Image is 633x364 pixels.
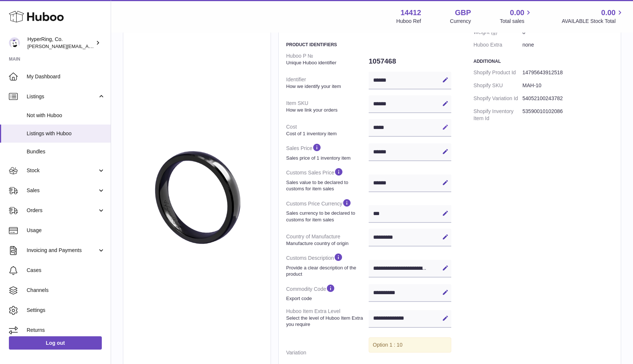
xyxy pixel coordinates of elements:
span: Bundles [27,148,105,155]
dd: 14795643912518 [522,66,613,79]
strong: 14412 [401,8,421,18]
span: Sales [27,187,97,194]
div: Huboo Ref [396,18,421,25]
dd: 53590010102086 [522,105,613,125]
span: Cases [27,267,105,274]
dd: 54052100243782 [522,92,613,105]
h3: Product Identifiers [286,42,451,48]
span: Not with Huboo [27,112,105,119]
span: Listings with Huboo [27,130,105,137]
span: 0.00 [510,8,525,18]
span: [PERSON_NAME][EMAIL_ADDRESS][DOMAIN_NAME] [27,43,148,49]
span: Channels [27,287,105,294]
dd: MAH-10 [522,79,613,92]
dt: Item SKU [286,97,369,116]
strong: Cost of 1 inventory item [286,130,367,137]
strong: Manufacture country of origin [286,240,367,247]
dd: none [522,38,613,51]
dt: Shopify Inventory Item Id [473,105,522,125]
dt: Country of Manufacture [286,230,369,249]
dt: Identifier [286,73,369,92]
span: Returns [27,327,105,334]
dt: Huboo P № [286,50,369,69]
span: Usage [27,227,105,234]
strong: How we link your orders [286,107,367,113]
dt: Huboo Item Extra Level [286,305,369,331]
span: My Dashboard [27,73,105,80]
dt: Shopify Product Id [473,66,522,79]
img: yoonil.choi@hyperring.co [9,37,20,48]
span: AVAILABLE Stock Total [562,18,624,25]
a: 0.00 AVAILABLE Stock Total [562,8,624,25]
h3: Additional [473,58,613,64]
dt: Sales Price [286,140,369,164]
strong: GBP [455,8,471,18]
dt: Huboo Extra [473,38,522,51]
dt: Commodity Code [286,280,369,305]
div: HyperRing, Co. [27,36,94,50]
span: Listings [27,93,97,100]
dt: Variation [286,346,369,359]
strong: Export code [286,295,367,302]
dt: Customs Description [286,249,369,280]
dt: Customs Sales Price [286,164,369,195]
dt: Shopify SKU [473,79,522,92]
dd: 1057468 [369,54,451,69]
a: 0.00 Total sales [500,8,533,25]
span: Orders [27,207,97,214]
span: Total sales [500,18,533,25]
span: Stock [27,167,97,174]
span: 0.00 [601,8,616,18]
dt: Customs Price Currency [286,195,369,226]
strong: Sales price of 1 inventory item [286,155,367,161]
strong: Sales currency to be declared to customs for item sales [286,210,367,223]
span: Settings [27,307,105,314]
strong: How we identify your item [286,83,367,90]
strong: Select the level of Huboo Item Extra you require [286,315,367,328]
div: Option 1 : 10 [369,337,451,353]
strong: Sales value to be declared to customs for item sales [286,179,367,192]
strong: Provide a clear description of the product [286,265,367,278]
img: black-3-4_6ec31f06-53a6-4569-83f7-8a17509df7a2.webp [131,132,263,264]
a: Log out [9,336,102,350]
div: Currency [450,18,471,25]
dt: Cost [286,120,369,140]
dt: Shopify Variation Id [473,92,522,105]
span: Invoicing and Payments [27,247,97,254]
strong: Unique Huboo identifier [286,59,367,66]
